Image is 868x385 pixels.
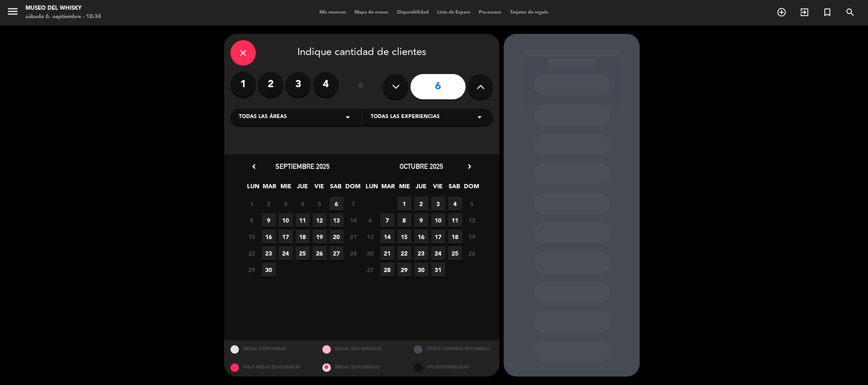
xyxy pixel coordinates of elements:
[347,246,361,260] span: 28
[347,213,361,227] span: 14
[465,197,479,211] span: 5
[258,72,283,97] label: 2
[296,197,310,211] span: 4
[363,263,377,277] span: 27
[447,181,461,195] span: SAB
[393,10,433,15] span: Disponibilidad
[224,340,316,358] div: MESAS DISPONIBLES
[414,197,428,211] span: 2
[250,162,258,171] i: chevron_left
[316,340,408,358] div: MESAS RESTRINGIDAS
[397,246,411,260] span: 22
[262,213,276,227] span: 9
[433,10,474,15] span: Lista de Espera
[465,230,479,244] span: 19
[245,197,259,211] span: 1
[330,230,344,244] span: 20
[380,230,394,244] span: 14
[448,246,462,260] span: 25
[313,213,327,227] span: 12
[330,197,344,211] span: 6
[245,263,259,277] span: 29
[262,263,276,277] span: 30
[246,181,260,195] span: LUN
[398,181,412,195] span: MIE
[315,10,350,15] span: Mis reservas
[313,230,327,244] span: 19
[296,246,310,260] span: 25
[397,197,411,211] span: 1
[350,10,393,15] span: Mapa de mesas
[431,263,445,277] span: 31
[224,358,316,377] div: SOLO MESAS BLOQUEADAS
[431,181,445,195] span: VIE
[279,181,293,195] span: MIE
[245,213,259,227] span: 8
[799,7,810,17] i: exit_to_app
[25,4,101,13] div: MUSEO DEL WHISKY
[296,213,310,227] span: 11
[330,213,344,227] span: 13
[239,113,287,121] span: Todas las áreas
[845,7,855,17] i: search
[414,230,428,244] span: 16
[25,13,101,21] div: sábado 6. septiembre - 18:34
[275,162,330,170] span: septiembre 2025
[381,181,395,195] span: MAR
[371,113,440,121] span: Todas las experiencias
[414,181,428,195] span: JUE
[397,263,411,277] span: 29
[822,7,832,17] i: turned_in_not
[363,246,377,260] span: 20
[345,181,359,195] span: DOM
[465,213,479,227] span: 12
[279,230,293,244] span: 17
[465,246,479,260] span: 26
[316,358,408,377] div: MESAS BLOQUEADAS
[279,213,293,227] span: 10
[474,10,506,15] span: Pre-acceso
[363,230,377,244] span: 13
[312,181,326,195] span: VIE
[313,197,327,211] span: 5
[296,230,310,244] span: 18
[6,5,19,18] i: menu
[343,112,353,122] i: arrow_drop_down
[380,263,394,277] span: 28
[431,246,445,260] span: 24
[399,162,443,170] span: octubre 2025
[296,181,310,195] span: JUE
[365,181,379,195] span: LUN
[313,72,338,97] label: 4
[448,230,462,244] span: 18
[464,181,478,195] span: DOM
[6,5,19,21] button: menu
[230,40,493,66] div: Indique cantidad de clientes
[414,213,428,227] span: 9
[262,230,276,244] span: 16
[448,213,462,227] span: 11
[262,246,276,260] span: 23
[465,162,474,171] i: chevron_right
[414,246,428,260] span: 23
[408,340,499,358] div: OTROS TAMAÑOS DIPONIBLES
[279,197,293,211] span: 3
[313,246,327,260] span: 26
[448,197,462,211] span: 4
[347,72,374,102] div: ó
[262,197,276,211] span: 2
[286,72,311,97] label: 3
[380,213,394,227] span: 7
[397,230,411,244] span: 15
[263,181,277,195] span: MAR
[238,48,248,58] i: close
[408,358,499,377] div: SIN DISPONIBILIDAD
[245,230,259,244] span: 15
[230,72,256,97] label: 1
[245,246,259,260] span: 22
[431,197,445,211] span: 3
[329,181,343,195] span: SAB
[330,246,344,260] span: 27
[414,263,428,277] span: 30
[397,213,411,227] span: 8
